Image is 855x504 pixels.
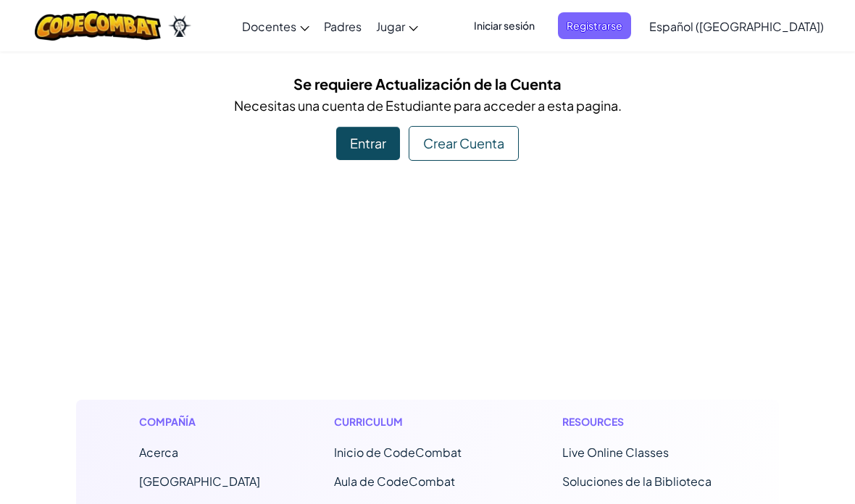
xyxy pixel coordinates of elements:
button: Registrarse [558,12,631,39]
h1: Resources [562,414,717,429]
button: Iniciar sesión [465,12,543,39]
div: Entrar [336,127,400,160]
a: Acerca [139,445,178,460]
img: Ozaria [168,15,191,37]
a: Jugar [369,7,425,46]
a: Docentes [235,7,317,46]
h1: Curriculum [334,414,488,429]
span: Jugar [376,19,405,34]
p: Necesitas una cuenta de Estudiante para acceder a esta pagina. [87,95,768,116]
img: CodeCombat logo [35,11,162,41]
a: Español ([GEOGRAPHIC_DATA]) [642,7,831,46]
a: Soluciones de la Biblioteca [562,474,712,489]
h1: Compañía [139,414,260,429]
span: Docentes [242,19,296,34]
span: Español ([GEOGRAPHIC_DATA]) [649,19,824,34]
a: Aula de CodeCombat [334,474,455,489]
a: Padres [317,7,369,46]
a: Live Online Classes [562,445,669,460]
h5: Se requiere Actualización de la Cuenta [87,72,768,95]
div: Crear Cuenta [409,126,519,161]
a: [GEOGRAPHIC_DATA] [139,474,260,489]
span: Inicio de CodeCombat [334,445,462,460]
